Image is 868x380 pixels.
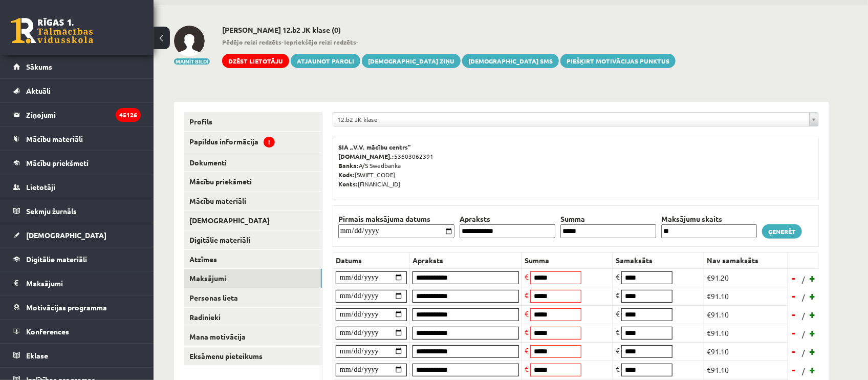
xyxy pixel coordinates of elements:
td: €91.10 [704,305,788,324]
a: Maksājumi [184,269,322,288]
a: + [808,270,818,286]
td: €91.10 [704,287,788,305]
span: Mācību priekšmeti [26,158,89,167]
a: Eksāmenu pieteikums [184,347,322,366]
span: € [616,272,620,281]
a: Rīgas 1. Tālmācības vidusskola [11,18,93,44]
a: - [789,307,799,322]
a: [DEMOGRAPHIC_DATA] [13,223,141,247]
img: Damirs Kutuzovs [174,26,205,56]
a: Mācību materiāli [184,192,322,210]
a: Atzīmes [184,250,322,269]
span: € [525,327,529,336]
legend: Maksājumi [26,271,141,295]
td: €91.10 [704,342,788,361]
span: - - [222,37,676,47]
legend: Ziņojumi [26,103,141,126]
td: €91.10 [704,324,788,342]
a: - [789,362,799,377]
b: Iepriekšējo reizi redzēts [284,38,356,46]
a: Motivācijas programma [13,295,141,319]
a: Lietotāji [13,175,141,199]
b: SIA „V.V. mācību centrs” [338,143,411,151]
th: Datums [333,252,410,268]
a: Ziņojumi45126 [13,103,141,126]
a: Radinieki [184,308,322,327]
span: Mācību materiāli [26,134,83,143]
span: € [616,309,620,318]
a: Mācību priekšmeti [13,151,141,175]
span: 12.b2 JK klase [337,113,805,126]
a: Maksājumi [13,271,141,295]
span: [DEMOGRAPHIC_DATA] [26,230,106,240]
a: Sākums [13,55,141,78]
a: Atjaunot paroli [291,54,360,68]
span: Sekmju žurnāls [26,206,77,216]
th: Samaksāts [613,252,704,268]
th: Pirmais maksājuma datums [336,214,457,224]
td: €91.10 [704,361,788,379]
span: € [616,346,620,355]
a: - [789,288,799,304]
a: + [808,288,818,304]
b: Pēdējo reizi redzēts [222,38,281,46]
b: Banka: [338,161,359,170]
a: - [789,325,799,341]
th: Apraksts [410,252,522,268]
a: + [808,362,818,377]
span: Eklase [26,351,48,360]
i: 45126 [116,108,141,122]
button: Mainīt bildi [174,58,210,65]
a: Ģenerēt [762,224,802,239]
a: [DEMOGRAPHIC_DATA] ziņu [362,54,461,68]
h2: [PERSON_NAME] 12.b2 JK klase (0) [222,26,676,34]
a: Eklase [13,344,141,367]
a: Digitālie materiāli [13,247,141,271]
span: ! [264,137,275,147]
span: Konferences [26,327,69,336]
a: Aktuāli [13,79,141,102]
a: + [808,307,818,322]
a: Sekmju žurnāls [13,199,141,223]
span: € [525,364,529,373]
span: € [525,309,529,318]
span: / [801,329,806,340]
a: Konferences [13,320,141,343]
span: Sākums [26,62,52,71]
span: / [801,274,806,285]
th: Summa [522,252,613,268]
p: 53603062391 A/S Swedbanka [SWIFT_CODE] [FINANCIAL_ID] [338,142,813,188]
span: / [801,310,806,321]
span: € [525,272,529,281]
span: / [801,366,806,376]
b: [DOMAIN_NAME].: [338,152,394,160]
th: Maksājumu skaits [659,214,759,224]
a: [DEMOGRAPHIC_DATA] [184,211,322,230]
th: Summa [558,214,659,224]
a: Papildus informācija! [184,132,322,153]
a: - [789,270,799,286]
td: €91.20 [704,268,788,287]
a: + [808,325,818,341]
span: / [801,347,806,358]
a: Dokumenti [184,153,322,172]
a: Mācību priekšmeti [184,172,322,191]
th: Nav samaksāts [704,252,788,268]
a: Digitālie materiāli [184,230,322,249]
a: Mana motivācija [184,327,322,346]
a: + [808,344,818,359]
th: Apraksts [457,214,558,224]
a: Mācību materiāli [13,127,141,151]
span: € [525,290,529,300]
span: € [616,290,620,300]
span: / [801,292,806,303]
a: Piešķirt motivācijas punktus [560,54,676,68]
span: Lietotāji [26,182,55,192]
b: Kods: [338,171,355,179]
a: [DEMOGRAPHIC_DATA] SMS [462,54,559,68]
span: € [525,346,529,355]
a: - [789,344,799,359]
a: Dzēst lietotāju [222,54,289,68]
a: Profils [184,112,322,131]
span: Aktuāli [26,86,51,95]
